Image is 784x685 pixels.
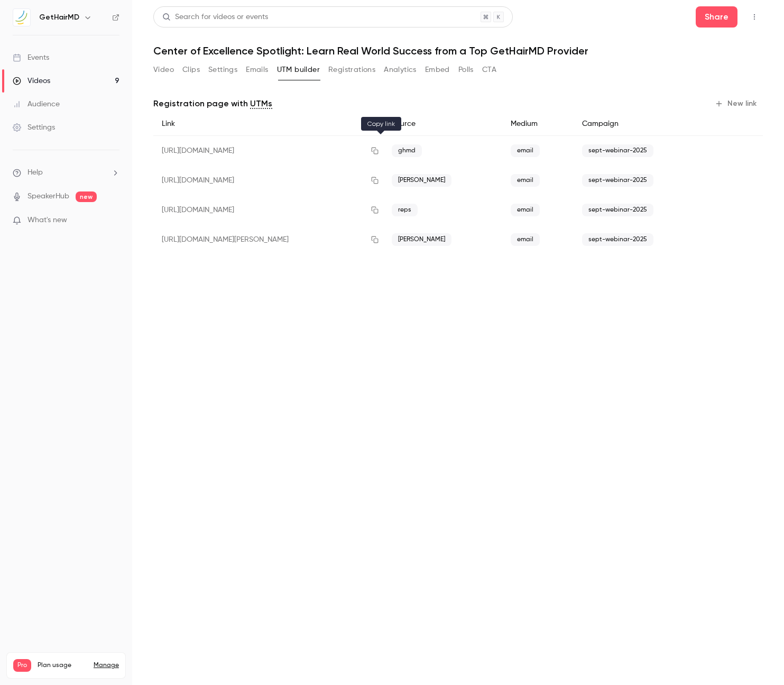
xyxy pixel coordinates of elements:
a: UTMs [250,97,272,110]
a: SpeakerHub [27,191,69,202]
li: help-dropdown-opener [13,167,119,178]
button: Registrations [328,61,375,78]
div: Events [13,52,49,63]
div: [URL][DOMAIN_NAME] [153,166,383,195]
span: sept-webinar-2025 [582,144,653,157]
span: reps [392,204,418,216]
button: Polls [458,61,474,78]
p: Registration page with [153,97,272,110]
h1: Center of Excellence Spotlight: Learn Real World Success from a Top GetHairMD Provider [153,44,763,57]
span: sept-webinar-2025 [582,233,653,246]
iframe: Noticeable Trigger [107,216,119,225]
span: Pro [13,659,31,672]
span: [PERSON_NAME] [392,174,451,187]
span: new [76,191,97,202]
span: What's new [27,215,67,226]
span: email [511,233,540,246]
div: Source [383,112,502,136]
span: Plan usage [38,661,87,670]
button: CTA [482,61,496,78]
div: [URL][DOMAIN_NAME][PERSON_NAME] [153,225,383,254]
div: Settings [13,122,55,133]
div: Medium [502,112,574,136]
button: Settings [208,61,237,78]
div: Campaign [574,112,711,136]
div: Videos [13,76,50,86]
a: Manage [94,661,119,670]
button: Share [696,6,737,28]
div: Search for videos or events [162,12,268,23]
button: Clips [182,61,200,78]
div: [URL][DOMAIN_NAME] [153,195,383,225]
button: Embed [425,61,450,78]
span: Help [27,167,43,178]
button: Video [153,61,174,78]
button: Top Bar Actions [746,8,763,25]
div: Link [153,112,383,136]
span: sept-webinar-2025 [582,174,653,187]
span: email [511,174,540,187]
h6: GetHairMD [39,12,79,23]
button: New link [711,95,763,112]
span: sept-webinar-2025 [582,204,653,216]
span: email [511,204,540,216]
button: UTM builder [277,61,320,78]
div: Audience [13,99,60,109]
span: ghmd [392,144,422,157]
span: [PERSON_NAME] [392,233,451,246]
button: Emails [246,61,268,78]
button: Analytics [384,61,417,78]
div: [URL][DOMAIN_NAME] [153,136,383,166]
img: GetHairMD [13,9,30,26]
span: email [511,144,540,157]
